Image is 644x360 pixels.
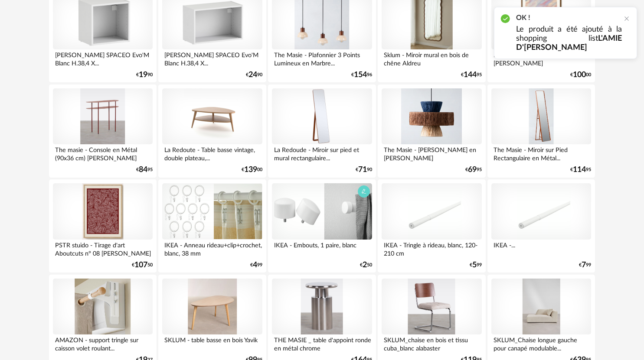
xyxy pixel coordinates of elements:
[464,72,477,78] span: 144
[470,262,482,268] div: € 99
[465,167,482,173] div: € 95
[242,167,262,173] div: € 00
[491,334,591,352] div: SKLUM_Chaise longue gauche pour canapé modulable...
[272,240,372,257] div: IKEA - Embouts, 1 paire, blanc
[491,240,591,257] div: IKEA -...
[382,334,481,352] div: SKLUM_chaise en bois et tissu cuba_blanc alabaster
[378,84,485,178] a: The Masie - Neila Plafonnier en Raphia Neila Bet The Masie - [PERSON_NAME] en [PERSON_NAME] €6995
[158,84,266,178] a: La Redoute - Table basse vintage, double plateau, Quilda La Redoute - Table basse vintage, double...
[139,72,147,78] span: 19
[162,334,262,352] div: SKLUM - table basse en bois Yavik
[272,144,372,162] div: La Redoude - Miroir sur pied et mural rectangulaire...
[53,334,153,352] div: AMAZON - support tringle sur caisson volet roulant...
[248,72,257,78] span: 24
[382,144,481,162] div: The Masie - [PERSON_NAME] en [PERSON_NAME]
[253,262,257,268] span: 4
[53,240,153,257] div: PSTR stuido - Tirage d'art Aboutcuts n° 08 [PERSON_NAME]
[268,84,376,178] a: La Redoude - Miroir sur pied et mural rectangulaire verre MDF bois La Redoude - Miroir sur pied e...
[272,49,372,67] div: The Masie - Plafonnier 3 Points Lumineux en Marbre...
[268,179,376,272] a: IKEA - Embouts, 1 paire, blanc IKEA - Embouts, 1 paire, blanc €250
[491,49,591,67] div: PSTR stuio - Glen d'automne II [PERSON_NAME]
[162,240,262,257] div: IKEA - Anneau rideau+clip+crochet, blanc, 38 mm
[162,49,262,67] div: [PERSON_NAME] SPACEO Evo'M Blanc H.38,4 X...
[132,262,153,268] div: € 50
[516,13,622,23] h2: OK !
[570,72,591,78] div: € 00
[382,240,481,257] div: IKEA - Tringle à rideau, blanc, 120-210 cm
[570,167,591,173] div: € 95
[53,144,153,162] div: The masie - Console en Métal (90x36 cm) [PERSON_NAME]
[134,262,147,268] span: 107
[573,72,586,78] span: 100
[351,72,372,78] div: € 96
[136,167,153,173] div: € 95
[468,167,477,173] span: 69
[487,84,595,178] a: The Masie - Miroir sur Pied Rectangulaire en Métal (170x36 cm) Jumna The Masie - Miroir sur Pied ...
[158,179,266,272] a: IKEA - Anneau rideau+clip+crochet, blanc, 38 mm IKEA - Anneau rideau+clip+crochet, blanc, 38 mm €499
[487,179,595,272] a: IKEA - https://www.ikea.com/fr/fr/p/hugad-tringle-a-rideau-blanc-30217140/ IKEA -... €799
[356,167,372,173] div: € 90
[516,25,622,52] p: Le produit a été ajouté à la shopping list
[573,167,586,173] span: 114
[582,262,586,268] span: 7
[516,35,622,52] b: L'AMIE D'[PERSON_NAME]
[162,144,262,162] div: La Redoute - Table basse vintage, double plateau,...
[49,84,157,178] a: The masie - Console en Métal (90x36 cm) Idris The masie - Console en Métal (90x36 cm) [PERSON_NAM...
[491,144,591,162] div: The Masie - Miroir sur Pied Rectangulaire en Métal...
[250,262,262,268] div: € 99
[139,167,147,173] span: 84
[363,262,367,268] span: 2
[360,262,372,268] div: € 50
[358,167,367,173] span: 71
[378,179,485,272] a: IKEA - Tringle à rideau, blanc, 120-210 cm IKEA - Tringle à rideau, blanc, 120-210 cm €599
[272,334,372,352] div: THE MASIE _ table d'appoint ronde en métal chrome
[382,49,481,67] div: Sklum - Miroir mural en bois de chêne Aldreu
[461,72,482,78] div: € 95
[136,72,153,78] div: € 90
[246,72,262,78] div: € 90
[354,72,367,78] span: 154
[579,262,591,268] div: € 99
[53,49,153,67] div: [PERSON_NAME] SPACEO Evo'M Blanc H.38,4 X...
[49,179,157,272] a: PSTR stuido - Tirage d'art Aboutcuts n° 08 Amalie Bang PSTR stuido - Tirage d'art Aboutcuts n° 08...
[244,167,257,173] span: 139
[472,262,477,268] span: 5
